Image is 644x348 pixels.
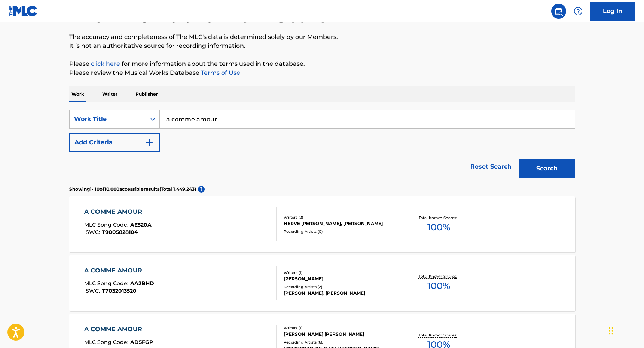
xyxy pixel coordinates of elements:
[69,68,575,77] p: Please review the Musical Works Database
[84,280,130,287] span: MLC Song Code :
[130,280,154,287] span: AA2BHD
[427,279,450,293] span: 100 %
[69,33,575,41] p: The accuracy and completeness of The MLC's data is determined solely by our Members.
[69,86,86,102] p: Work
[284,284,397,290] div: Recording Artists ( 2 )
[284,220,397,227] div: HERVE [PERSON_NAME], [PERSON_NAME]
[574,7,583,16] img: help
[284,270,397,275] div: Writers ( 1 )
[100,86,120,102] p: Writer
[284,229,397,234] div: Recording Artists ( 0 )
[69,196,575,252] a: A COMME AMOURMLC Song Code:AE520AISWC:T9005828104Writers (2)HERVE [PERSON_NAME], [PERSON_NAME]Rec...
[284,290,397,296] div: [PERSON_NAME], [PERSON_NAME]
[102,287,137,294] span: T7032013520
[609,320,613,342] div: Drag
[198,186,205,193] span: ?
[571,4,586,19] div: Help
[102,229,138,235] span: T9005828104
[84,287,102,294] span: ISWC :
[84,339,130,345] span: MLC Song Code :
[145,138,154,147] img: 9d2ae6d4665cec9f34b9.svg
[69,255,575,311] a: A COMME AMOURMLC Song Code:AA2BHDISWC:T7032013520Writers (1)[PERSON_NAME]Recording Artists (2)[PE...
[130,221,152,228] span: AE520A
[84,266,154,275] div: A COMME AMOUR
[69,41,575,50] p: It is not an authoritative source for recording information.
[607,312,644,348] iframe: Chat Widget
[74,115,141,124] div: Work Title
[91,60,120,67] a: click here
[9,6,38,16] img: MLC Logo
[84,229,102,235] span: ISWC :
[554,7,563,16] img: search
[419,332,459,338] p: Total Known Shares:
[84,325,153,334] div: A COMME AMOUR
[199,69,240,76] a: Terms of Use
[519,159,575,178] button: Search
[284,275,397,282] div: [PERSON_NAME]
[69,110,575,182] form: Search Form
[284,331,397,338] div: [PERSON_NAME] [PERSON_NAME]
[427,221,450,234] span: 100 %
[69,59,575,68] p: Please for more information about the terms used in the database.
[69,186,196,193] p: Showing 1 - 10 of 10,000 accessible results (Total 1,449,243 )
[284,215,397,220] div: Writers ( 2 )
[84,207,152,216] div: A COMME AMOUR
[284,339,397,345] div: Recording Artists ( 68 )
[84,221,130,228] span: MLC Song Code :
[419,215,459,221] p: Total Known Shares:
[467,158,515,175] a: Reset Search
[284,325,397,331] div: Writers ( 1 )
[590,2,635,21] a: Log In
[133,86,160,102] p: Publisher
[419,274,459,279] p: Total Known Shares:
[69,133,160,152] button: Add Criteria
[130,339,153,345] span: AD5FGP
[551,4,566,19] a: Public Search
